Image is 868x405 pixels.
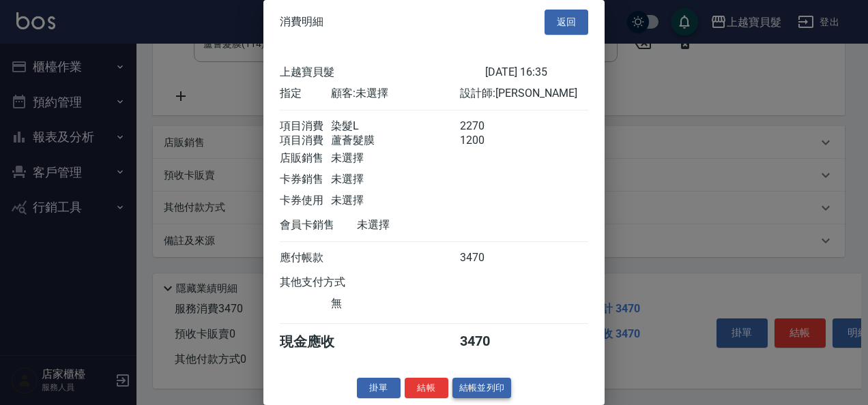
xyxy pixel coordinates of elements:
button: 結帳並列印 [452,378,512,399]
div: 未選擇 [331,194,459,208]
div: 卡券銷售 [280,172,331,187]
div: 設計師: [PERSON_NAME] [460,87,588,101]
div: 項目消費 [280,119,331,134]
button: 返回 [545,10,588,35]
div: 3470 [460,251,511,265]
div: 卡券使用 [280,194,331,208]
div: 2270 [460,119,511,134]
div: 指定 [280,87,331,101]
div: 未選擇 [331,151,459,166]
div: 蘆薈髮膜 [331,134,459,148]
div: 店販銷售 [280,151,331,166]
span: 消費明細 [280,15,323,29]
div: 3470 [460,333,511,351]
div: 上越寶貝髮 [280,65,485,80]
div: 項目消費 [280,134,331,148]
div: [DATE] 16:35 [485,65,588,80]
button: 掛單 [357,378,401,399]
div: 染髮L [331,119,459,134]
div: 無 [331,297,459,311]
div: 未選擇 [357,218,485,232]
div: 會員卡銷售 [280,218,357,232]
div: 1200 [460,134,511,148]
div: 顧客: 未選擇 [331,87,459,101]
button: 結帳 [405,378,448,399]
div: 應付帳款 [280,251,331,265]
div: 未選擇 [331,172,459,187]
div: 其他支付方式 [280,275,383,290]
div: 現金應收 [280,333,357,351]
